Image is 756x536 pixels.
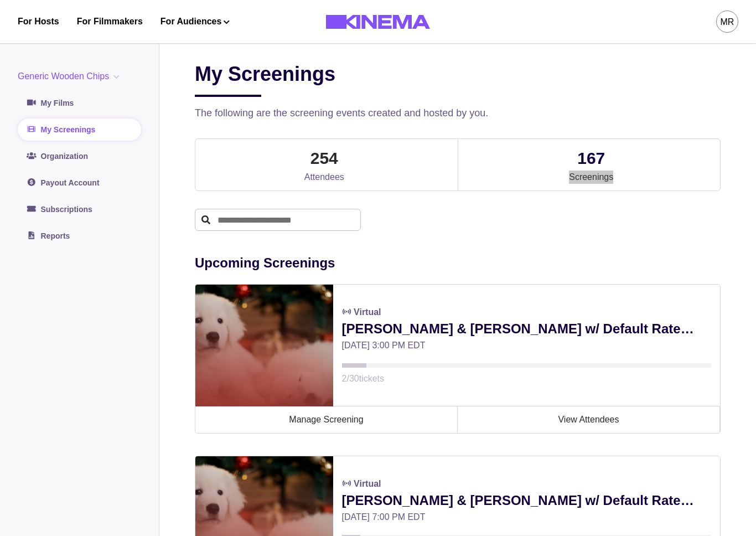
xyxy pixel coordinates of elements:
h2: My Screenings [195,62,335,97]
a: For Filmmakers [77,15,143,28]
p: Screenings [569,171,613,184]
a: View Attendees [458,406,720,433]
p: [PERSON_NAME] & [PERSON_NAME] w/ Default Rate Cards. Wow! [342,491,711,511]
a: Manage Screening [195,406,458,433]
p: Virtual [354,477,381,491]
button: Generic Wooden Chips [18,70,124,83]
p: 254 [310,146,338,171]
p: [DATE] 3:00 PM EDT [342,339,711,352]
a: For Hosts [18,15,59,28]
a: My Films [18,92,141,114]
p: [DATE] 7:00 PM EDT [342,511,711,524]
a: Subscriptions [18,198,141,220]
p: Upcoming Screenings [195,253,721,273]
div: MR [721,16,734,29]
a: Payout Account [18,172,141,194]
p: 2 / 30 tickets [342,372,711,385]
p: Virtual [354,306,381,319]
p: 167 [577,146,605,171]
p: [PERSON_NAME] & [PERSON_NAME] w/ Default Rate Cards. Wow! [342,319,711,339]
a: My Screenings [18,118,141,141]
a: Organization [18,145,141,167]
button: For Audiences [160,15,230,28]
p: The following are the screening events created and hosted by you. [195,106,721,121]
p: Attendees [304,171,344,184]
a: Reports [18,225,141,247]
